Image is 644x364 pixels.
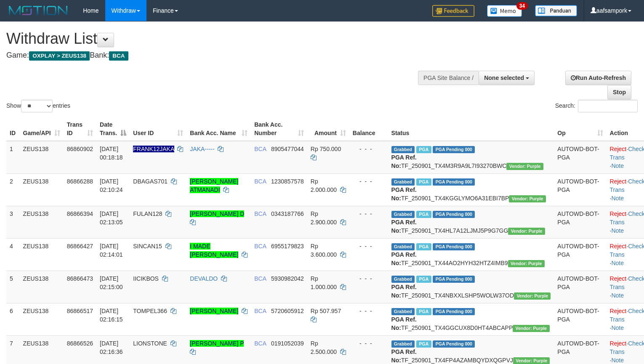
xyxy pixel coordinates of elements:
[271,340,304,347] span: Copy 0191052039 to clipboard
[506,163,543,170] span: Vendor URL: https://trx4.1velocity.biz
[6,271,20,303] td: 5
[67,308,93,314] span: 86866517
[353,274,385,283] div: - - -
[254,178,266,185] span: BCA
[311,146,341,152] span: Rp 750.000
[508,260,545,267] span: Vendor URL: https://trx4.1velocity.biz
[391,154,417,169] b: PGA Ref. No:
[514,292,551,300] span: Vendor URL: https://trx4.1velocity.biz
[554,117,606,141] th: Op: activate to sort column ascending
[29,51,90,61] span: OXPLAY > ZEUS138
[133,146,174,152] span: Nama rekening ada tanda titik/strip, harap diedit
[388,141,554,174] td: TF_250901_TX4M3R9A9L7I93270BWC
[271,243,304,250] span: Copy 6955179823 to clipboard
[416,340,431,348] span: Marked by aafpengsreynich
[311,340,337,355] span: Rp 2.500.000
[251,117,307,141] th: Bank Acc. Number: activate to sort column ascending
[130,117,186,141] th: User ID: activate to sort column ascending
[254,308,266,314] span: BCA
[578,100,638,112] input: Search:
[67,340,93,347] span: 86866526
[186,117,251,141] th: Bank Acc. Name: activate to sort column ascending
[6,51,421,60] h4: Game: Bank:
[513,325,549,332] span: Vendor URL: https://trx4.1velocity.biz
[311,275,337,290] span: Rp 1.000.000
[190,210,244,217] a: [PERSON_NAME] D
[133,275,159,282] span: IICIKBOS
[611,195,624,202] a: Note
[388,173,554,206] td: TF_250901_TX4KGGLYMO6A31EBI7BP
[391,178,415,186] span: Grabbed
[554,238,606,271] td: AUTOWD-BOT-PGA
[391,211,415,218] span: Grabbed
[610,340,627,347] a: Reject
[67,275,93,282] span: 86866473
[610,308,627,314] a: Reject
[611,227,624,234] a: Note
[133,340,167,347] span: LIONSTONE
[109,51,128,61] span: BCA
[353,177,385,186] div: - - -
[433,211,475,218] span: PGA Pending
[100,340,123,355] span: [DATE] 02:16:36
[610,146,627,152] a: Reject
[416,308,431,315] span: Marked by aafpengsreynich
[133,243,162,250] span: SINCAN15
[391,243,415,250] span: Grabbed
[100,308,123,323] span: [DATE] 02:16:15
[610,275,627,282] a: Reject
[190,275,218,282] a: DEVALDO
[6,206,20,238] td: 3
[565,71,631,85] a: Run Auto-Refresh
[271,275,304,282] span: Copy 5930982042 to clipboard
[433,243,475,250] span: PGA Pending
[487,5,522,17] img: Button%20Memo.svg
[271,178,304,185] span: Copy 1230857578 to clipboard
[353,145,385,153] div: - - -
[6,173,20,206] td: 2
[100,146,123,161] span: [DATE] 00:18:18
[190,178,238,193] a: [PERSON_NAME] ATMANADI
[610,243,627,250] a: Reject
[508,228,545,235] span: Vendor URL: https://trx4.1velocity.biz
[133,178,168,185] span: DBAGAS701
[254,340,266,347] span: BCA
[6,30,421,47] h1: Withdraw List
[610,210,627,217] a: Reject
[67,146,93,152] span: 86860902
[391,284,417,299] b: PGA Ref. No:
[20,303,64,335] td: ZEUS138
[190,340,244,347] a: [PERSON_NAME] P
[20,206,64,238] td: ZEUS138
[611,324,624,331] a: Note
[6,4,70,17] img: MOTION_logo.png
[271,210,304,217] span: Copy 0343187766 to clipboard
[416,276,431,283] span: Marked by aafpengsreynich
[311,308,341,314] span: Rp 507.957
[311,178,337,193] span: Rp 2.000.000
[611,357,624,364] a: Note
[20,141,64,174] td: ZEUS138
[416,178,431,186] span: Marked by aafpengsreynich
[433,276,475,283] span: PGA Pending
[554,173,606,206] td: AUTOWD-BOT-PGA
[64,117,96,141] th: Trans ID: activate to sort column ascending
[610,178,627,185] a: Reject
[100,210,123,226] span: [DATE] 02:13:05
[388,303,554,335] td: TF_250901_TX4GGCUX8D0HT4ABCAPP
[353,339,385,348] div: - - -
[391,348,417,364] b: PGA Ref. No:
[67,210,93,217] span: 86866394
[391,316,417,331] b: PGA Ref. No:
[388,206,554,238] td: TF_250901_TX4HL7A12LJMJ5P9G7GG
[554,141,606,174] td: AUTOWD-BOT-PGA
[20,271,64,303] td: ZEUS138
[349,117,388,141] th: Balance
[388,271,554,303] td: TF_250901_TX4NBXXLSHP5WOLW37OD
[516,2,528,10] span: 34
[391,186,417,202] b: PGA Ref. No:
[100,178,123,193] span: [DATE] 02:10:24
[433,308,475,315] span: PGA Pending
[254,243,266,250] span: BCA
[391,308,415,315] span: Grabbed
